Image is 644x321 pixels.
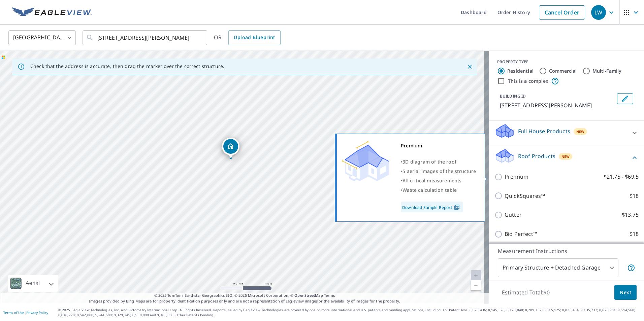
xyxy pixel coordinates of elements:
[402,187,457,193] span: Waste calculation table
[497,59,636,65] div: PROPERTY TYPE
[3,311,48,315] p: |
[324,293,335,298] a: Terms
[30,63,224,69] p: Check that the address is accurate, then drag the marker over the correct structure.
[401,157,476,167] div: •
[500,101,614,109] p: [STREET_ADDRESS][PERSON_NAME]
[505,173,528,181] p: Premium
[620,288,631,297] span: Next
[465,62,474,71] button: Close
[518,127,570,135] p: Full House Products
[494,148,639,167] div: Roof ProductsNew
[58,308,641,318] p: © 2025 Eagle View Technologies, Inc. and Pictometry International Corp. All Rights Reserved. Repo...
[214,30,281,45] div: OR
[494,123,639,142] div: Full House ProductsNew
[617,93,633,104] button: Edit building 1
[8,28,76,47] div: [GEOGRAPHIC_DATA]
[402,168,476,174] span: 5 aerial images of the structure
[24,275,42,292] div: Aerial
[401,167,476,176] div: •
[12,7,92,17] img: EV Logo
[622,211,639,219] p: $13.75
[3,310,24,315] a: Terms of Use
[342,141,389,181] img: Premium
[402,158,456,165] span: 3D diagram of the roof
[402,177,461,184] span: All critical measurements
[401,176,476,185] div: •
[630,192,639,200] p: $18
[294,293,323,298] a: OpenStreetMap
[228,30,280,45] a: Upload Blueprint
[505,230,537,238] p: Bid Perfect™
[630,230,639,238] p: $18
[500,93,526,99] p: BUILDING ID
[576,129,585,134] span: New
[401,141,476,150] div: Premium
[507,68,534,74] label: Residential
[561,154,570,159] span: New
[505,192,545,200] p: QuickSquares™
[471,270,481,280] a: Current Level 20, Zoom In Disabled
[452,204,461,210] img: Pdf Icon
[26,310,48,315] a: Privacy Policy
[97,28,193,47] input: Search by address or latitude-longitude
[498,258,618,277] div: Primary Structure + Detached Garage
[614,285,637,300] button: Next
[496,285,555,300] p: Estimated Total: $0
[539,5,585,20] a: Cancel Order
[591,5,606,20] div: LW
[8,275,58,292] div: Aerial
[234,33,275,42] span: Upload Blueprint
[592,68,622,74] label: Multi-Family
[508,78,548,84] label: This is a complex
[471,280,481,290] a: Current Level 20, Zoom Out
[505,211,522,219] p: Gutter
[401,185,476,195] div: •
[401,202,463,212] a: Download Sample Report
[604,173,639,181] p: $21.75 - $69.5
[222,138,239,158] div: Dropped pin, building 1, Residential property, 703 Lucy Rd Lake Ozark, MO 65049
[627,264,635,272] span: Your report will include the primary structure and a detached garage if one exists.
[518,152,555,160] p: Roof Products
[549,68,577,74] label: Commercial
[154,293,335,298] span: © 2025 TomTom, Earthstar Geographics SIO, © 2025 Microsoft Corporation, ©
[498,247,635,255] p: Measurement Instructions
